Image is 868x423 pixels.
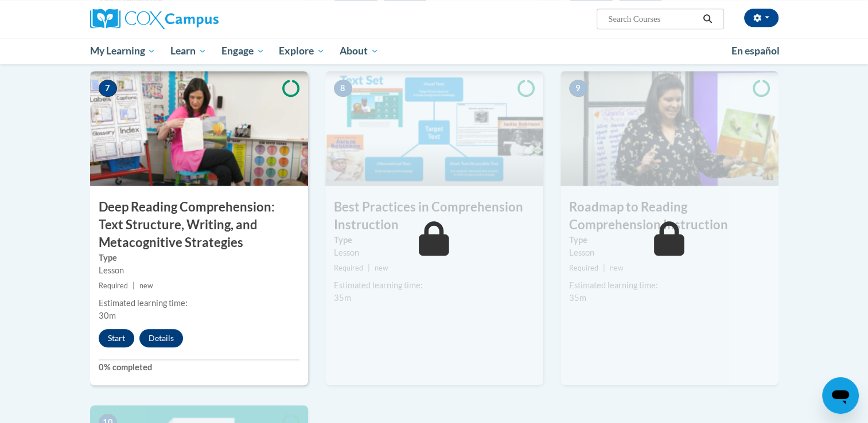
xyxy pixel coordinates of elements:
iframe: Button to launch messaging window [822,377,859,414]
span: | [603,264,605,272]
span: new [375,264,388,272]
span: Required [99,281,128,290]
a: About [332,38,386,64]
span: 7 [99,80,117,97]
a: Learn [163,38,214,64]
button: Details [139,329,183,347]
label: Type [569,234,770,246]
span: My Learning [89,44,155,58]
span: Explore [279,44,325,58]
div: Estimated learning time: [99,297,299,310]
h3: Deep Reading Comprehension: Text Structure, Writing, and Metacognitive Strategies [90,198,308,251]
img: Course Image [325,71,543,186]
button: Search [699,12,716,26]
div: Main menu [73,38,796,64]
a: Explore [271,38,332,64]
span: | [133,281,135,290]
button: Account Settings [744,9,779,27]
div: Estimated learning time: [569,279,770,292]
a: My Learning [83,38,164,64]
h3: Roadmap to Reading Comprehension Instruction [560,198,779,234]
a: Cox Campus [90,9,308,29]
input: Search Courses [607,12,699,26]
span: | [368,264,370,272]
span: About [340,44,379,58]
span: Engage [221,44,264,58]
span: new [139,281,153,290]
h3: Best Practices in Comprehension Instruction [325,198,543,234]
div: Lesson [569,246,770,259]
span: 35m [569,293,586,303]
label: Type [99,252,299,264]
label: Type [334,234,535,246]
img: Course Image [560,71,779,186]
div: Lesson [334,246,535,259]
span: new [610,264,624,272]
img: Course Image [90,71,308,186]
span: En español [731,45,780,57]
div: Lesson [99,264,299,277]
a: En español [724,39,787,63]
img: Cox Campus [90,9,219,29]
span: 30m [99,311,116,320]
span: 8 [334,80,352,97]
span: Required [334,264,363,272]
span: Required [569,264,598,272]
span: 35m [334,293,351,303]
span: Learn [170,44,207,58]
div: Estimated learning time: [334,279,535,292]
button: Start [99,329,134,347]
label: 0% completed [99,361,299,374]
a: Engage [214,38,272,64]
span: 9 [569,80,587,97]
